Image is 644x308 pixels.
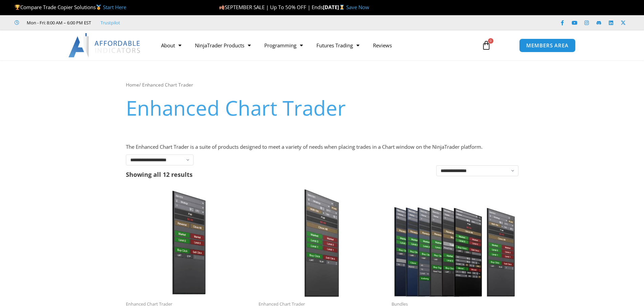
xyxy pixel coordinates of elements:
[126,301,252,307] span: Enhanced Chart Trader
[310,38,366,53] a: Futures Trading
[323,4,346,10] strong: [DATE]
[68,33,141,57] img: LogoAI | Affordable Indicators – NinjaTrader
[15,5,20,10] img: 🏆
[488,38,493,44] span: 0
[392,189,518,297] img: ProfessionalToolsBundlePage
[126,80,518,89] nav: Breadcrumb
[471,35,501,55] a: 0
[126,81,139,88] a: Home
[519,39,576,52] a: MEMBERS AREA
[219,5,224,10] img: 🍂
[366,38,399,53] a: Reviews
[188,38,258,53] a: NinjaTrader Products
[259,301,385,307] span: Enhanced Chart Trader
[15,4,126,10] span: Compare Trade Copier Solutions
[101,19,120,27] a: Trustpilot
[436,165,518,176] select: Shop order
[526,43,569,48] span: MEMBERS AREA
[126,189,252,297] img: BasicTools
[339,5,345,10] img: ⌛
[346,4,369,10] a: Save Now
[259,189,385,297] img: Essential Chart Trader Tools
[126,171,193,177] p: Showing all 12 results
[219,4,323,10] span: SEPTEMBER SALE | Up To 50% OFF | Ends
[154,38,188,53] a: About
[154,38,474,53] nav: Menu
[126,94,518,122] h1: Enhanced Chart Trader
[258,38,310,53] a: Programming
[392,301,518,307] span: Bundles
[103,4,126,10] a: Start Here
[126,142,518,152] p: The Enhanced Chart Trader is a suite of products designed to meet a variety of needs when placing...
[25,19,91,27] span: Mon - Fri: 8:00 AM – 6:00 PM EST
[96,5,101,10] img: 🥇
